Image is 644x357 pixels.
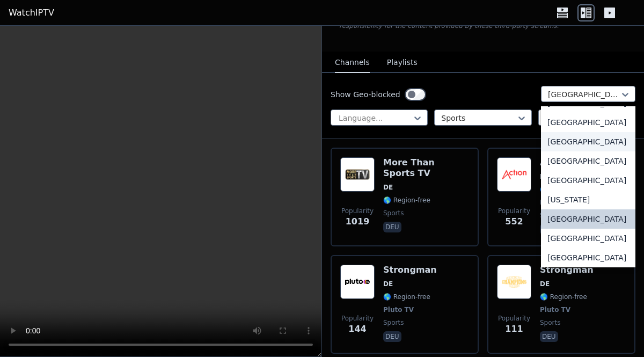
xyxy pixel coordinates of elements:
[383,222,401,232] p: deu
[335,53,370,73] button: Channels
[383,331,401,342] p: deu
[505,215,523,228] span: 552
[383,318,404,327] span: sports
[540,305,570,314] span: Pluto TV
[540,157,605,168] h6: Action Sports
[387,53,418,73] button: Playlists
[541,209,635,229] div: [GEOGRAPHIC_DATA]
[541,151,635,171] div: [GEOGRAPHIC_DATA]
[540,318,560,327] span: sports
[541,132,635,151] div: [GEOGRAPHIC_DATA]
[540,331,558,342] p: deu
[505,323,523,336] span: 111
[498,207,530,215] span: Popularity
[383,280,393,288] span: DE
[540,198,570,207] span: Pluto TV
[346,215,370,228] span: 1019
[383,157,469,179] h6: More Than Sports TV
[383,305,414,314] span: Pluto TV
[383,183,393,192] span: DE
[340,157,375,192] img: More Than Sports TV
[383,196,430,205] span: 🌎 Region-free
[341,314,374,323] span: Popularity
[540,211,560,220] span: sports
[540,280,550,288] span: DE
[383,209,404,217] span: sports
[331,89,400,100] label: Show Geo-blocked
[541,229,635,248] div: [GEOGRAPHIC_DATA]
[541,113,635,132] div: [GEOGRAPHIC_DATA]
[541,171,635,190] div: [GEOGRAPHIC_DATA]
[540,224,558,235] p: deu
[540,185,587,194] span: 🌎 Region-free
[541,190,635,209] div: [US_STATE]
[540,172,550,181] span: DE
[341,207,374,215] span: Popularity
[540,293,587,301] span: 🌎 Region-free
[497,265,531,299] img: Strongman
[540,265,594,275] h6: Strongman
[541,248,635,267] div: [GEOGRAPHIC_DATA]
[9,6,54,19] a: WatchIPTV
[348,323,366,336] span: 144
[383,265,437,275] h6: Strongman
[383,293,430,301] span: 🌎 Region-free
[340,265,375,299] img: Strongman
[497,157,531,192] img: Action Sports
[498,314,530,323] span: Popularity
